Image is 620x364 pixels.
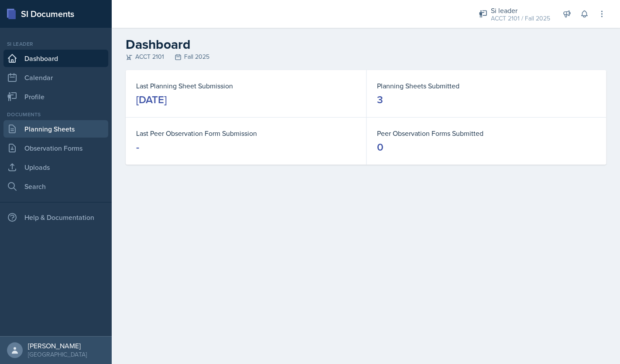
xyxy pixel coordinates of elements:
[3,40,108,48] div: Si leader
[126,52,606,61] div: ACCT 2101 Fall 2025
[136,128,356,138] dt: Last Peer Observation Form Submission
[377,128,596,138] dt: Peer Observation Forms Submitted
[491,5,550,16] div: Si leader
[377,140,384,154] div: 0
[136,93,167,107] div: [DATE]
[136,81,356,91] dt: Last Planning Sheet Submission
[28,341,87,350] div: [PERSON_NAME]
[3,158,108,176] a: Uploads
[3,88,108,105] a: Profile
[3,120,108,138] a: Planning Sheets
[3,50,108,67] a: Dashboard
[28,350,87,359] div: [GEOGRAPHIC_DATA]
[3,209,108,226] div: Help & Documentation
[491,14,550,23] div: ACCT 2101 / Fall 2025
[136,140,139,154] div: -
[126,37,606,52] h2: Dashboard
[3,178,108,195] a: Search
[3,139,108,157] a: Observation Forms
[377,81,596,91] dt: Planning Sheets Submitted
[377,93,383,107] div: 3
[3,69,108,86] a: Calendar
[3,111,108,118] div: Documents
